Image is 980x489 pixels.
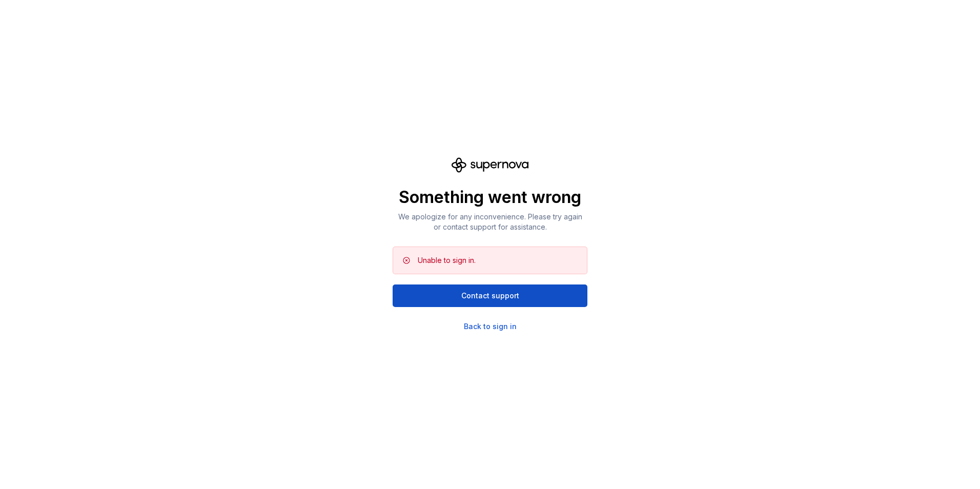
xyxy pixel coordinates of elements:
div: Unable to sign in. [418,255,476,266]
a: Back to sign in [464,321,517,332]
button: Contact support [393,284,587,307]
p: We apologize for any inconvenience. Please try again or contact support for assistance. [393,212,587,232]
span: Contact support [461,291,519,301]
p: Something went wrong [393,187,587,208]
